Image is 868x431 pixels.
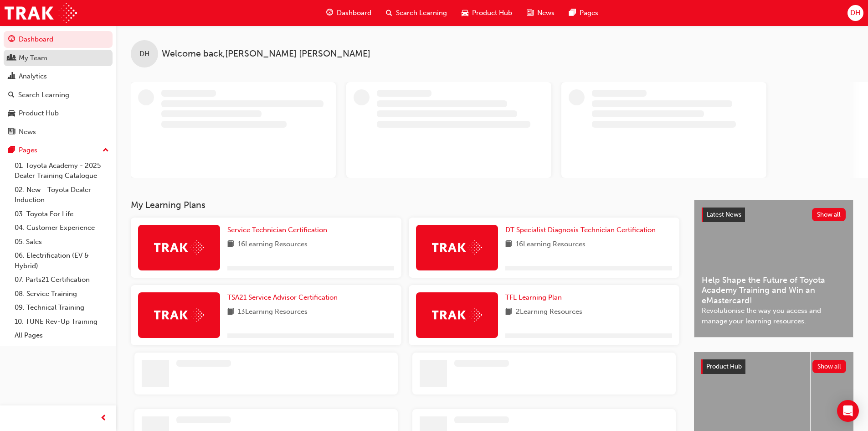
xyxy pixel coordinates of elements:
span: TSA21 Service Advisor Certification [227,293,338,301]
a: News [4,124,113,140]
a: search-iconSearch Learning [379,4,454,22]
span: news-icon [527,7,534,19]
a: TSA21 Service Advisor Certification [227,292,341,303]
span: pages-icon [569,7,576,19]
span: DT Specialist Diagnosis Technician Certification [505,226,656,234]
div: News [19,127,36,137]
a: Product HubShow all [701,359,846,374]
button: Pages [4,142,113,159]
a: guage-iconDashboard [319,4,379,22]
a: Dashboard [4,31,113,48]
div: Analytics [19,71,47,82]
span: DH [139,49,149,59]
span: Help Shape the Future of Toyota Academy Training and Win an eMastercard! [702,275,846,306]
a: 09. Technical Training [11,301,113,315]
span: Revolutionise the way you access and manage your learning resources. [702,306,846,326]
a: TFL Learning Plan [505,292,565,303]
a: Search Learning [4,87,113,104]
span: chart-icon [8,73,15,81]
span: 13 Learning Resources [238,306,308,318]
span: 16 Learning Resources [238,239,308,250]
a: news-iconNews [519,4,562,22]
span: 2 Learning Resources [516,306,582,318]
span: DH [850,8,860,18]
img: Trak [5,3,77,23]
button: Show all [812,208,846,221]
a: 07. Parts21 Certification [11,273,113,287]
button: Show all [812,360,847,373]
a: 04. Customer Experience [11,221,113,235]
span: Search Learning [396,8,447,18]
a: 06. Electrification (EV & Hybrid) [11,249,113,273]
a: 10. TUNE Rev-Up Training [11,315,113,329]
a: All Pages [11,328,113,343]
span: TFL Learning Plan [505,293,562,301]
a: Service Technician Certification [227,225,331,235]
div: Search Learning [18,90,69,100]
span: prev-icon [100,413,107,424]
span: Product Hub [706,363,742,370]
img: Trak [432,240,482,254]
a: 08. Service Training [11,287,113,301]
div: My Team [19,53,47,63]
a: pages-iconPages [562,4,606,22]
a: 01. Toyota Academy - 2025 Dealer Training Catalogue [11,159,113,183]
span: search-icon [386,7,392,19]
a: 05. Sales [11,235,113,249]
a: Analytics [4,68,113,85]
span: book-icon [227,306,234,318]
span: up-icon [103,145,109,156]
span: search-icon [8,91,15,99]
span: guage-icon [8,36,15,44]
a: Product Hub [4,105,113,122]
h3: My Learning Plans [131,200,679,210]
span: Latest News [707,211,741,218]
div: Open Intercom Messenger [837,400,859,422]
span: guage-icon [326,7,333,19]
a: My Team [4,50,113,67]
a: Latest NewsShow all [702,208,846,222]
span: Product Hub [472,8,512,18]
img: Trak [154,240,204,254]
a: 03. Toyota For Life [11,207,113,221]
span: people-icon [8,54,15,62]
span: pages-icon [8,146,15,155]
span: Pages [580,8,598,18]
span: car-icon [462,7,468,19]
img: Trak [154,308,204,322]
a: 02. New - Toyota Dealer Induction [11,183,113,207]
a: Latest NewsShow allHelp Shape the Future of Toyota Academy Training and Win an eMastercard!Revolu... [694,200,853,338]
a: DT Specialist Diagnosis Technician Certification [505,225,659,235]
a: car-iconProduct Hub [454,4,519,22]
button: DashboardMy TeamAnalyticsSearch LearningProduct HubNews [4,29,113,142]
img: Trak [432,308,482,322]
span: News [537,8,555,18]
span: Welcome back , [PERSON_NAME] [PERSON_NAME] [162,49,370,59]
div: Pages [19,145,37,156]
span: Dashboard [337,8,371,18]
span: Service Technician Certification [227,226,327,234]
span: book-icon [227,239,234,250]
span: 16 Learning Resources [516,239,586,250]
span: book-icon [505,306,512,318]
div: Product Hub [19,108,59,119]
span: car-icon [8,109,15,118]
span: book-icon [505,239,512,250]
button: DH [847,5,863,21]
span: news-icon [8,128,15,136]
